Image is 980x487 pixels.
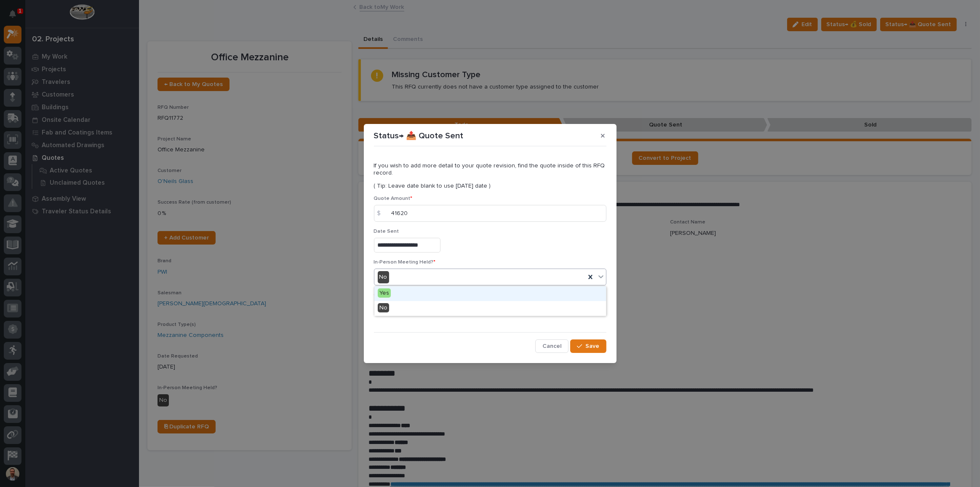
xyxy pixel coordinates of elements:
span: Save [586,342,600,350]
button: Save [570,339,606,353]
span: Cancel [542,342,561,350]
button: Cancel [535,339,569,353]
p: Status→ 📤 Quote Sent [374,131,464,141]
div: Yes [374,286,606,301]
p: ( Tip: Leave date blank to use [DATE] date ) [374,183,606,190]
p: If you wish to add more detail to your quote revision, find the quote inside of this RFQ record. [374,162,606,177]
span: Date Sent [374,229,399,234]
span: Quote Amount [374,196,413,201]
span: Yes [378,288,391,298]
span: In-Person Meeting Held? [374,260,436,265]
div: $ [374,205,391,222]
div: No [378,271,389,283]
div: No [374,301,606,316]
span: No [378,303,389,312]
